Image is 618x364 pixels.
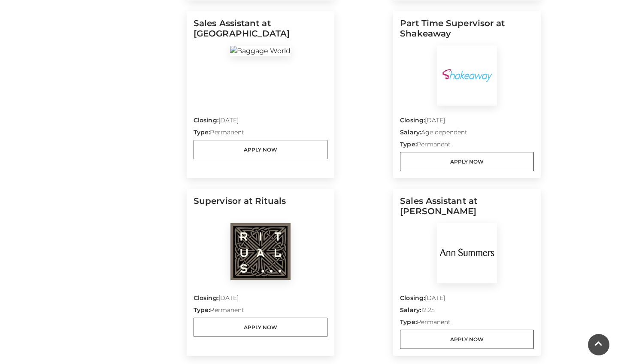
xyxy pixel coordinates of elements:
[194,294,327,306] p: [DATE]
[194,306,210,314] strong: Type:
[400,18,534,45] h5: Part Time Supervisor at Shakeaway
[437,45,497,106] img: Shakeaway
[400,196,534,223] h5: Sales Assistant at [PERSON_NAME]
[400,128,534,140] p: Age dependent
[400,330,534,349] a: Apply Now
[194,196,327,223] h5: Supervisor at Rituals
[400,152,534,171] a: Apply Now
[194,116,218,124] strong: Closing:
[194,294,218,302] strong: Closing:
[400,318,534,330] p: Permanent
[194,128,327,140] p: Permanent
[437,223,497,283] img: Ann Summers
[400,306,421,314] strong: Salary:
[400,306,534,318] p: 12.25
[230,223,291,280] img: Rituals
[400,294,425,302] strong: Closing:
[230,46,291,56] img: Baggage World
[400,294,534,306] p: [DATE]
[194,18,327,45] h5: Sales Assistant at [GEOGRAPHIC_DATA]
[194,318,327,337] a: Apply Now
[400,140,534,152] p: Permanent
[400,116,534,128] p: [DATE]
[194,306,327,318] p: Permanent
[400,116,425,124] strong: Closing:
[400,140,416,148] strong: Type:
[194,140,327,159] a: Apply Now
[194,128,210,136] strong: Type:
[400,318,416,326] strong: Type:
[194,116,327,128] p: [DATE]
[400,128,421,136] strong: Salary:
